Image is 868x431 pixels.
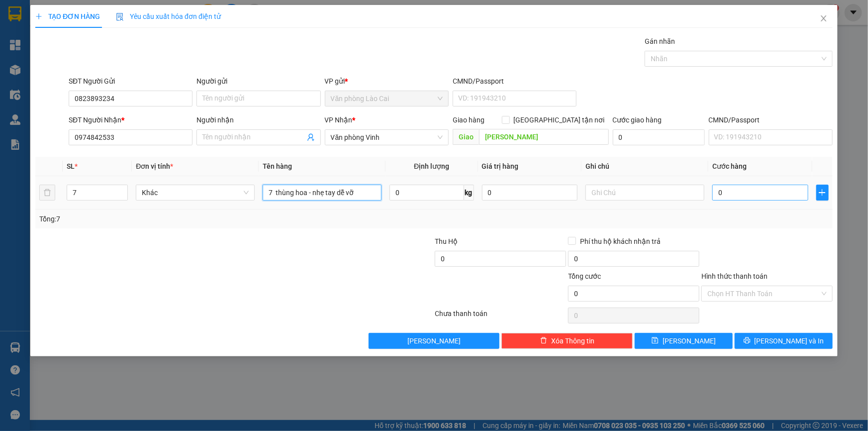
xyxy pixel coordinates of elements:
[142,185,249,200] span: Khác
[39,185,55,201] button: delete
[816,185,829,201] button: plus
[645,37,675,45] label: Gán nhãn
[136,162,173,170] span: Đơn vị tính
[67,162,75,170] span: SL
[69,76,193,87] div: SĐT Người Gửi
[35,13,42,20] span: plus
[69,114,193,125] div: SĐT Người Nhận
[817,189,828,197] span: plus
[701,272,768,280] label: Hình thức thanh toán
[453,129,479,145] span: Giao
[325,76,449,87] div: VP gửi
[585,185,704,201] input: Ghi Chú
[501,333,633,349] button: deleteXóa Thông tin
[116,12,221,20] span: Yêu cầu xuất hóa đơn điện tử
[263,185,382,201] input: VD: Bàn, Ghế
[307,133,315,141] span: user-add
[482,185,578,201] input: 0
[464,185,474,201] span: kg
[414,162,449,170] span: Định lượng
[744,337,751,345] span: printer
[116,13,124,21] img: icon
[581,157,708,176] th: Ghi chú
[35,12,100,20] span: TẠO ĐƠN HÀNG
[263,162,292,170] span: Tên hàng
[482,162,519,170] span: Giá trị hàng
[551,335,594,346] span: Xóa Thông tin
[407,335,461,346] span: [PERSON_NAME]
[810,5,838,33] button: Close
[331,91,443,106] span: Văn phòng Lào Cai
[453,116,484,124] span: Giao hàng
[453,76,577,87] div: CMND/Passport
[755,335,824,346] span: [PERSON_NAME] và In
[613,129,705,145] input: Cước giao hàng
[613,116,662,124] label: Cước giao hàng
[435,237,458,245] span: Thu Hộ
[331,130,443,145] span: Văn phòng Vinh
[479,129,609,145] input: Dọc đường
[635,333,733,349] button: save[PERSON_NAME]
[576,236,665,247] span: Phí thu hộ khách nhận trả
[196,76,320,87] div: Người gửi
[568,272,601,280] span: Tổng cước
[735,333,833,349] button: printer[PERSON_NAME] và In
[510,114,609,125] span: [GEOGRAPHIC_DATA] tận nơi
[196,114,320,125] div: Người nhận
[369,333,500,349] button: [PERSON_NAME]
[434,308,568,325] div: Chưa thanh toán
[325,116,353,124] span: VP Nhận
[652,337,659,345] span: save
[709,114,833,125] div: CMND/Passport
[540,337,547,345] span: delete
[820,14,828,22] span: close
[663,335,716,346] span: [PERSON_NAME]
[39,214,335,224] div: Tổng: 7
[712,162,747,170] span: Cước hàng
